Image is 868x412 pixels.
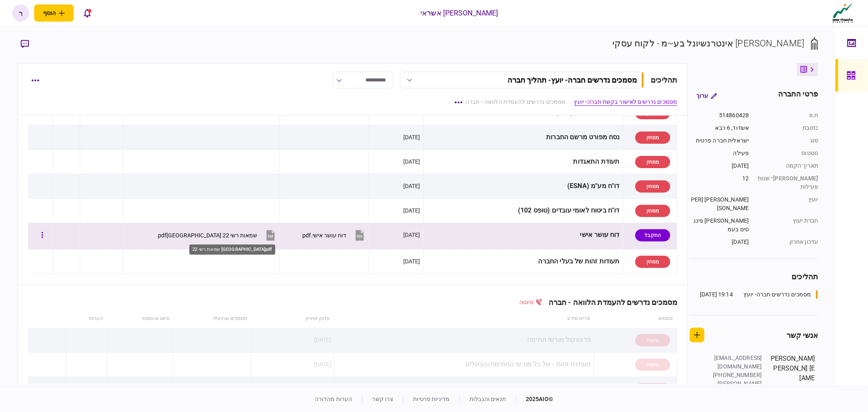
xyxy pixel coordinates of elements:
[700,290,733,299] div: 19:14 [DATE]
[403,257,420,265] div: [DATE]
[690,217,749,234] div: [PERSON_NAME] פיננסים בעמ
[337,355,591,374] div: תעודות זהות - של כל מורשי החתימה והבעלים
[507,76,637,84] div: מסמכים נדרשים חברה- יועץ - תהליך חברה
[334,309,594,328] th: פריט מידע
[690,174,749,191] div: 12
[743,290,811,299] div: מסמכים נדרשים חברה- יועץ
[690,136,749,145] div: ישראלית חברה פרטית
[337,380,591,398] div: רשיון נהיגה\דרכון של כל מורשי החתימה
[251,309,335,328] th: עדכון אחרון
[778,88,818,103] div: פרטי החברה
[594,309,677,328] th: סטטוס
[519,298,542,307] div: טיוטה
[107,309,173,328] th: סיווג אוטומטי
[757,124,818,132] div: כתובת
[709,371,762,379] div: [PHONE_NUMBER]
[831,3,855,23] img: client company logo
[709,379,762,397] div: [PERSON_NAME] פיננסים בעמ
[314,336,331,344] div: [DATE]
[302,226,366,244] button: דוח עושר אישי.pdf
[635,205,670,217] div: ממתין
[690,111,749,120] div: 514860428
[757,238,818,246] div: עדכון אחרון
[709,354,762,371] div: [EMAIL_ADDRESS][DOMAIN_NAME]
[426,153,620,171] div: תעודת התאגדות
[470,396,506,402] a: תנאים והגבלות
[466,98,566,106] a: מסמכים נדרשים להעמדת הלוואה - חברה
[189,245,275,255] div: שמאות רשי 22 [GEOGRAPHIC_DATA]pdf
[700,290,818,299] a: מסמכים נדרשים חברה- יועץ19:14 [DATE]
[34,4,74,22] button: פתח תפריט להוספת לקוח
[400,72,644,88] button: מסמכים נדרשים חברה- יועץ- תהליך חברה
[403,182,420,190] div: [DATE]
[426,177,620,195] div: דו"ח מע"מ (ESNA)
[426,226,620,244] div: דוח עושר אישי
[757,217,818,234] div: חברת יעוץ
[651,75,677,85] div: תהליכים
[66,309,107,328] th: הערות
[787,330,818,341] div: אנשי קשר
[690,195,749,213] div: [PERSON_NAME] [PERSON_NAME]
[612,37,805,50] div: [PERSON_NAME] אינטרנשיונל בע~מ - לקוח עסקי
[574,98,678,106] a: מסמכים נדרשים לאישור בקשת חברה- יועץ
[757,195,818,213] div: יועץ
[757,162,818,170] div: תאריך הקמה
[79,4,96,22] button: פתח רשימת התראות
[158,232,257,239] div: שמאות רשי 22 ירושלים.pdf
[403,133,420,141] div: [DATE]
[315,396,352,402] a: הערות מהדורה
[403,158,420,166] div: [DATE]
[413,396,450,402] a: מדיניות פרטיות
[302,232,346,239] div: דוח עושר אישי.pdf
[635,334,670,346] div: טיוטה
[757,136,818,145] div: סוג
[690,238,749,246] div: [DATE]
[635,156,670,168] div: ממתין
[635,229,670,241] div: התקבל
[516,395,553,403] div: © 2025 AIO
[690,124,749,132] div: אשדוד, 6 רבא
[426,252,620,271] div: תעודות זהות של בעלי החברה
[690,88,724,103] button: ערוך
[314,360,331,368] div: [DATE]
[542,298,677,307] div: מסמכים נדרשים להעמדת הלוואה - חברה
[690,149,749,158] div: פעילה
[757,174,818,191] div: [PERSON_NAME]׳ שנות פעילות
[635,256,670,268] div: ממתין
[635,180,670,193] div: ממתין
[635,359,670,371] div: טיוטה
[690,162,749,170] div: [DATE]
[337,331,591,349] div: פרוטוקול מורשי חתימה
[12,4,29,22] button: ר
[690,271,818,282] div: תהליכים
[173,309,251,328] th: מסמכים שהועלו
[757,149,818,158] div: סטטוס
[757,111,818,120] div: ח.פ
[635,131,670,144] div: ממתין
[426,128,620,147] div: נסח מפורט מרשם החברות
[403,231,420,239] div: [DATE]
[635,383,670,395] div: טיוטה
[158,226,277,244] button: שמאות רשי 22 ירושלים.pdf
[372,396,394,402] a: צרו קשר
[403,206,420,215] div: [DATE]
[420,8,498,18] div: [PERSON_NAME] אשראי
[426,202,620,220] div: דו"ח ביטוח לאומי עובדים (טופס 102)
